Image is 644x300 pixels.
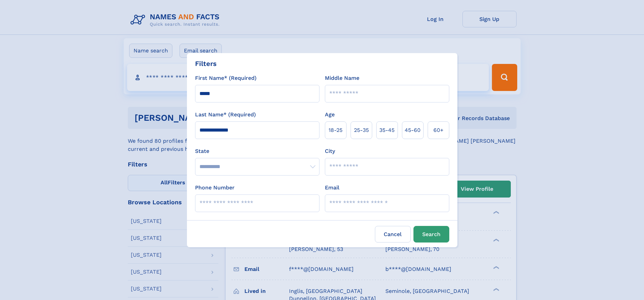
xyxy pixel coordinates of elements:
[329,126,342,134] span: 18‑25
[405,126,421,134] span: 45‑60
[379,126,395,134] span: 35‑45
[433,126,444,134] span: 60+
[195,74,257,82] label: First Name* (Required)
[325,74,359,82] label: Middle Name
[195,59,217,69] div: Filters
[413,226,449,243] button: Search
[195,111,256,119] label: Last Name* (Required)
[325,147,335,155] label: City
[195,184,235,192] label: Phone Number
[325,184,339,192] label: Email
[325,111,335,119] label: Age
[195,147,319,155] label: State
[354,126,369,134] span: 25‑35
[375,226,411,243] label: Cancel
